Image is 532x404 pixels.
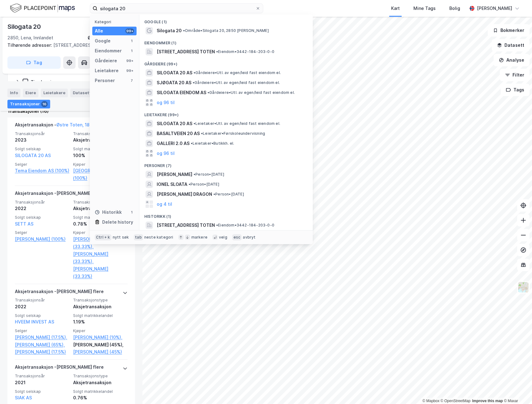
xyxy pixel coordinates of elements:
[15,190,104,200] div: Aksjetransaksjon - [PERSON_NAME] flere
[73,167,128,182] a: [GEOGRAPHIC_DATA] (100%)
[23,89,38,97] div: Eiere
[73,318,128,326] div: 1.19%
[113,235,129,240] div: nytt søk
[15,395,32,400] a: SIAK AS
[7,89,20,97] div: Info
[207,90,209,95] span: •
[501,374,532,404] iframe: Chat Widget
[243,235,255,240] div: avbryt
[7,56,61,69] button: Tag
[73,215,128,220] span: Solgt matrikkelandel
[144,235,173,240] div: neste kategori
[194,70,281,75] span: Gårdeiere • Utl. av egen/leid fast eiendom el.
[125,29,134,33] div: 99+
[15,121,102,131] div: Aksjetransaksjon -
[157,89,206,96] span: SILOGATA EIENDOM AS
[194,121,280,126] span: Leietaker • Utl. av egen/leid fast eiendom el.
[189,182,219,187] span: Person • [DATE]
[193,80,280,85] span: Gårdeiere • Utl. av egen/leid fast eiendom el.
[139,57,313,68] div: Gårdeiere (99+)
[472,399,503,403] a: Improve this map
[183,28,185,33] span: •
[134,234,143,240] div: tab
[7,42,130,49] div: [STREET_ADDRESS]
[157,69,192,77] span: SILOGATA 20 AS
[157,79,191,86] span: SJØGATA 20 AS
[15,167,69,174] a: Tema Eiendom AS (100%)
[73,328,128,333] span: Kjøper
[95,67,119,74] div: Leietakere
[73,235,128,250] a: [PERSON_NAME] (33.33%),
[102,218,133,226] div: Delete history
[95,77,115,84] div: Personer
[194,121,195,126] span: •
[73,394,128,402] div: 0.76%
[31,79,62,85] div: Tinglysninger
[413,5,436,12] div: Mine Tags
[157,222,215,229] span: [STREET_ADDRESS] TOTEN
[139,108,313,119] div: Leietakere (99+)
[73,220,128,228] div: 0.78%
[10,3,75,14] img: logo.f888ab2527a4732fd821a326f86c7f29.svg
[216,49,218,54] span: •
[157,181,187,188] span: IONEL SLOATA
[129,210,134,215] div: 1
[15,297,69,303] span: Transaksjonsår
[15,319,54,324] a: HVEEM INVEST AS
[41,101,48,107] div: 16
[157,120,192,127] span: SILOGATA 20 AS
[73,250,128,265] a: [PERSON_NAME] (33.33%),
[232,234,242,240] div: esc
[139,158,313,169] div: Personer (7)
[15,200,69,205] span: Transaksjonsår
[391,5,400,12] div: Kart
[73,200,128,205] span: Transaksjonstype
[73,265,128,280] a: [PERSON_NAME] (33.33%)
[15,389,69,394] span: Solgt selskap
[15,373,69,379] span: Transaksjonsår
[73,152,128,159] div: 100%
[492,39,530,51] button: Datasett
[219,235,227,240] div: velg
[95,209,122,216] div: Historikk
[95,47,122,55] div: Eiendommer
[73,303,128,310] div: Aksjetransaksjon
[15,136,69,144] div: 2023
[207,90,295,95] span: Gårdeiere • Utl. av egen/leid fast eiendom el.
[216,49,274,54] span: Eiendom • 3442-184-203-0-0
[15,153,51,158] a: SILOGATA 20 AS
[15,131,69,136] span: Transaksjonsår
[73,341,128,349] div: [PERSON_NAME] (45%),
[15,303,69,310] div: 2022
[15,288,104,298] div: Aksjetransaksjon - [PERSON_NAME] flere
[494,54,530,66] button: Analyse
[95,37,111,45] div: Google
[15,328,69,333] span: Selger
[95,27,103,35] div: Alle
[501,374,532,404] div: Kontrollprogram for chat
[7,22,42,32] div: Silogata 20
[501,84,530,96] button: Tags
[7,100,50,108] div: Transaksjoner
[201,131,265,136] span: Leietaker • Førskoleundervisning
[157,99,175,106] button: og 96 til
[15,215,69,220] span: Solgt selskap
[139,36,313,47] div: Eiendommer (1)
[73,230,128,235] span: Kjøper
[500,69,530,81] button: Filter
[73,146,128,151] span: Solgt matrikkelandel
[15,379,69,386] div: 2021
[157,140,190,147] span: GALLERI 2.0 AS
[477,5,512,12] div: [PERSON_NAME]
[191,141,193,146] span: •
[201,131,203,136] span: •
[73,162,128,167] span: Kjøper
[183,28,269,33] span: Område • Silogata 20, 2850 [PERSON_NAME]
[15,230,69,235] span: Selger
[73,205,128,212] div: Aksjetransaksjon
[157,171,192,178] span: [PERSON_NAME]
[129,38,134,43] div: 1
[41,89,68,97] div: Leietakere
[15,205,69,212] div: 2022
[98,4,255,13] input: Søk på adresse, matrikkel, gårdeiere, leietakere eller personer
